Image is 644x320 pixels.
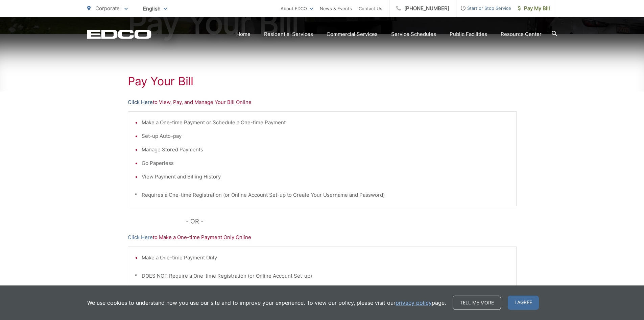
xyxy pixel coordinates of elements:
[501,30,542,38] a: Resource Center
[135,272,509,280] p: * DOES NOT Require a One-time Registration (or Online Account Set-up)
[359,4,382,13] a: Contact Us
[138,3,172,15] span: English
[142,254,509,262] li: Make a One-time Payment Only
[453,296,501,310] a: Tell me more
[264,30,313,38] a: Residential Services
[142,132,509,140] li: Set-up Auto-pay
[135,191,509,199] p: * Requires a One-time Registration (or Online Account Set-up to Create Your Username and Password)
[327,30,378,38] a: Commercial Services
[450,30,487,38] a: Public Facilities
[87,29,151,39] a: EDCD logo. Return to the homepage.
[87,299,446,307] p: We use cookies to understand how you use our site and to improve your experience. To view our pol...
[95,5,120,12] span: Corporate
[186,216,517,227] p: - OR -
[142,173,509,181] li: View Payment and Billing History
[142,119,509,127] li: Make a One-time Payment or Schedule a One-time Payment
[128,233,153,241] a: Click Here
[281,4,313,13] a: About EDCO
[508,296,539,310] span: I agree
[518,4,550,13] span: Pay My Bill
[396,299,432,307] a: privacy policy
[128,74,517,88] h1: Pay Your Bill
[391,30,436,38] a: Service Schedules
[128,98,153,106] a: Click Here
[128,98,517,106] p: to View, Pay, and Manage Your Bill Online
[236,30,251,38] a: Home
[320,4,352,13] a: News & Events
[128,233,517,241] p: to Make a One-time Payment Only Online
[142,159,509,167] li: Go Paperless
[142,146,509,154] li: Manage Stored Payments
